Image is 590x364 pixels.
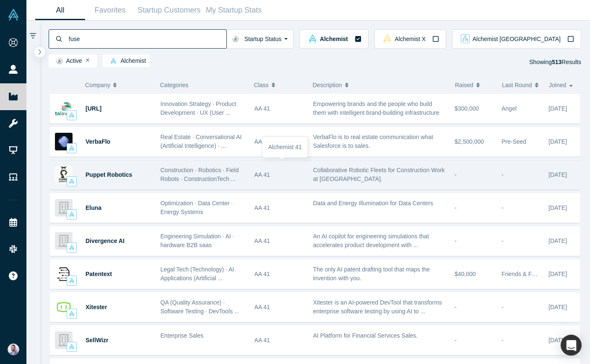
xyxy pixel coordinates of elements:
[55,133,73,150] img: VerbaFlo's Logo
[455,238,457,244] span: -
[313,299,442,315] span: Xitester is an AI-powered DevTool that transforms enterprise software testing by using AI to ...
[69,178,75,184] img: alchemist Vault Logo
[254,76,269,94] span: Class
[529,59,581,65] span: Showing Results
[548,238,567,244] span: [DATE]
[473,36,561,42] span: Alchemist [GEOGRAPHIC_DATA]
[85,0,135,20] a: Favorites
[55,100,73,117] img: Talawa.ai's Logo
[110,58,117,64] img: alchemist Vault Logo
[548,271,567,277] span: [DATE]
[56,58,62,65] img: Startup status
[320,36,348,42] span: Alchemist
[548,171,567,178] span: [DATE]
[313,200,433,207] span: Data and Energy Illumination for Data Centers
[86,171,132,178] a: Puppet Robotics
[502,238,504,244] span: -
[502,76,540,94] button: Last Round
[299,29,368,49] button: alchemist Vault LogoAlchemist
[255,293,304,322] div: AA 41
[548,138,567,145] span: [DATE]
[69,112,75,118] img: alchemist Vault Logo
[455,105,479,112] span: $300,000
[313,233,429,248] span: An AI copilot for engineering simulations that accelerates product development with ...
[308,34,317,43] img: alchemist Vault Logo
[255,127,304,156] div: AA 41
[549,76,566,94] span: Joined
[255,160,304,189] div: AA 41
[85,76,147,94] button: Company
[502,271,546,277] span: Friends & Family
[203,0,265,20] a: My Startup Stats
[502,138,526,145] span: Pre-Seed
[161,167,239,182] span: Construction · Robotics · Field Robots · ConstructionTech ...
[232,36,239,42] img: Startup status
[69,278,75,284] img: alchemist Vault Logo
[313,101,439,116] span: Empowering brands and the people who build them with intelligent brand-building infrastructure
[455,76,493,94] button: Raised
[161,332,204,339] span: Enterprise Sales
[313,76,447,94] button: Description
[455,204,457,211] span: -
[55,232,73,250] img: Divergence AI's Logo
[161,134,242,149] span: Real Estate · Conversational AI (Artificial Intelligence) · ...
[548,204,567,211] span: [DATE]
[255,227,304,256] div: AA 41
[52,58,82,65] span: Active
[395,36,426,42] span: Alchemist X
[85,76,110,94] span: Company
[69,212,75,217] img: alchemist Vault Logo
[226,29,294,49] button: Startup Status
[161,101,237,116] span: Innovation Strategy · Product Development · UX (User ...
[55,265,73,283] img: Patentext's Logo
[161,299,239,315] span: QA (Quality Assurance) · Software Testing · DevTools ...
[86,105,101,112] span: [URL]
[135,0,203,20] a: Startup Customers
[55,298,73,316] img: Xitester's Logo
[86,238,125,244] a: Divergence AI
[502,337,504,343] span: -
[255,260,304,289] div: AA 41
[86,304,107,310] a: Xitester
[86,271,112,277] span: Patentext
[502,204,504,211] span: -
[55,166,73,183] img: Puppet Robotics's Logo
[86,337,108,343] a: SellWizr
[313,167,445,182] span: Collaborative Robotic Fleets for Construction Work at [GEOGRAPHIC_DATA].
[452,29,581,49] button: alchemist_aj Vault LogoAlchemist [GEOGRAPHIC_DATA]
[86,57,90,63] button: Remove Filter
[69,311,75,317] img: alchemist Vault Logo
[313,76,342,94] span: Description
[55,331,73,349] img: SellWizr's Logo
[255,94,304,123] div: AA 41
[502,171,504,178] span: -
[502,304,504,310] span: -
[374,29,446,49] button: alchemistx Vault LogoAlchemist X
[502,105,517,112] span: Angel
[549,76,575,94] button: Joined
[455,337,457,343] span: -
[255,326,304,355] div: AA 41
[107,58,146,65] span: Alchemist
[69,344,75,350] img: alchemist Vault Logo
[552,59,561,65] strong: 513
[55,199,73,217] img: Eluna's Logo
[160,82,189,88] span: Categories
[86,138,110,145] span: VerbaFlo
[313,266,430,281] span: The only AI patent drafting tool that maps the invention with you.
[86,204,101,211] a: Eluna
[455,138,484,145] span: $2,500,000
[161,200,233,215] span: Optimization · Data Center · Energy Systems
[8,9,19,21] img: Alchemist Vault Logo
[8,343,19,355] img: Sam Jadali's Account
[313,332,418,339] span: AI Platform for Financial Services Sales.
[383,34,392,43] img: alchemistx Vault Logo
[35,0,85,20] a: All
[455,171,457,178] span: -
[502,76,532,94] span: Last Round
